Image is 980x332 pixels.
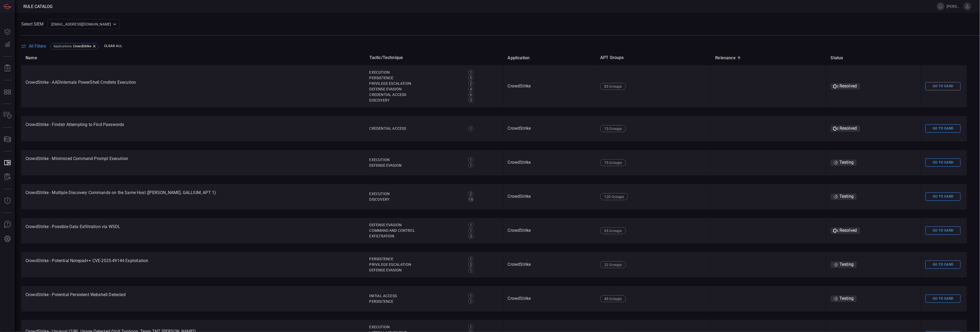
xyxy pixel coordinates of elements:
[21,65,365,107] td: CrowdStrike - AADInternals PowerShell Cmdlets Execution
[831,125,860,132] div: Resolved
[600,83,626,90] div: 83 Groups
[369,256,462,262] div: Persistence
[369,75,462,81] div: Persistence
[600,227,626,234] div: 65 Groups
[50,43,99,49] div: Applications:CrowdStrike
[1,62,14,75] button: Reports
[468,157,474,162] div: 1
[468,126,474,131] div: 1
[600,125,626,132] div: 15 Groups
[25,55,44,61] span: Name
[369,299,462,304] div: Persistence
[21,150,365,175] td: CrowdStrike - Minimized Command Prompt Execution
[600,295,626,302] div: 49 Groups
[468,191,474,196] div: 2
[53,44,72,48] span: Applications :
[831,83,860,90] div: Resolved
[468,70,474,75] div: 1
[468,86,474,92] div: 4
[21,218,365,243] td: CrowdStrike - Possible Data Exfiltration via WSDL
[468,293,474,299] div: 1
[468,234,474,239] div: 3
[369,324,462,330] div: Execution
[369,98,462,103] div: Discovery
[1,86,14,98] button: MITRE - Detection Posture
[369,157,462,163] div: Execution
[715,55,743,61] span: Relevance
[468,324,474,330] div: 1
[369,70,462,75] div: Execution
[21,44,46,49] button: All Filters
[468,228,474,233] div: 1
[831,159,857,166] div: Testing
[468,81,474,86] div: 2
[504,252,596,278] td: CrowdStrike
[468,98,474,103] div: 3
[21,184,365,209] td: CrowdStrike - Multiple Discovery Commands on the Same Host ([PERSON_NAME], GALLIUM, APT 1)
[468,268,474,273] div: 1
[600,159,626,166] div: 75 Groups
[504,286,596,312] td: CrowdStrike
[103,42,123,50] button: Clear All
[1,218,14,231] button: Ask Us A Question
[468,75,474,81] div: 5
[504,218,596,243] td: CrowdStrike
[365,50,504,65] th: Tactic/Technique
[468,197,474,202] div: 16
[369,262,462,267] div: Privilege Escalation
[21,22,44,27] label: Select SIEM
[508,55,537,61] span: Application
[1,233,14,245] button: Preferences
[831,55,850,61] span: Status
[926,124,961,133] button: Go To Card
[21,116,365,141] td: CrowdStrike - Findstr Attempting to Find Passwords
[369,293,462,299] div: Initial Access
[600,193,628,200] div: 120 Groups
[504,116,596,141] td: CrowdStrike
[504,65,596,107] td: CrowdStrike
[369,163,462,168] div: Defense Evasion
[29,44,46,49] span: All Filters
[947,4,961,9] span: [PERSON_NAME].[PERSON_NAME]
[468,262,474,267] div: 2
[369,92,462,98] div: Credential Access
[369,228,462,233] div: Command and Control
[926,158,961,167] button: Go To Card
[1,195,14,207] button: Threat Intelligence
[51,22,111,27] p: [EMAIL_ADDRESS][DOMAIN_NAME]
[21,252,365,278] td: CrowdStrike - Potential Notepad++ CVE-2025-49144 Exploitation
[1,133,14,146] button: Cards
[468,92,474,97] div: 6
[831,262,857,268] div: Testing
[468,163,474,168] div: 1
[369,81,462,86] div: Privilege Escalation
[926,82,961,90] button: Go To Card
[926,226,961,235] button: Go To Card
[926,260,961,269] button: Go To Card
[1,157,14,169] button: Rule Catalog
[369,222,462,228] div: Defense Evasion
[369,191,462,197] div: Execution
[468,222,474,228] div: 1
[369,233,462,239] div: Exfiltration
[1,26,14,38] button: Dashboard
[504,150,596,175] td: CrowdStrike
[1,38,14,51] button: Detections
[23,4,53,9] span: Rule Catalog
[369,126,462,131] div: Credential Access
[504,184,596,209] td: CrowdStrike
[1,171,14,184] button: ALERT ANALYSIS
[1,109,14,122] button: Inventory
[369,197,462,202] div: Discovery
[926,192,961,201] button: Go To Card
[831,228,860,234] div: Resolved
[468,299,474,304] div: 1
[369,267,462,273] div: Defense Evasion
[468,257,474,262] div: 1
[73,44,91,48] span: CrowdStrike
[21,286,365,312] td: CrowdStrike - Potential Persistent Webshell Detected
[596,50,711,65] th: APT Groups
[369,86,462,92] div: Defense Evasion
[926,295,961,303] button: Go To Card
[600,261,626,268] div: 22 Groups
